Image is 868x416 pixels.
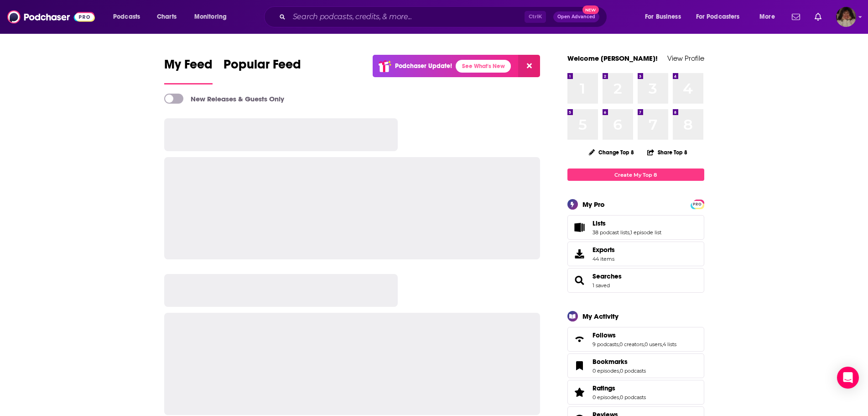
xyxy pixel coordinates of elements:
[647,143,688,161] button: Share Top 8
[151,10,182,24] a: Charts
[759,11,775,23] span: More
[593,246,615,254] span: Exports
[630,229,661,236] a: 1 episode list
[620,394,646,400] a: 0 podcasts
[836,7,856,27] button: Show profile menu
[567,54,658,63] a: Welcome [PERSON_NAME]!
[525,11,546,23] span: Ctrl K
[571,386,589,399] a: Ratings
[593,384,615,392] span: Ratings
[619,341,644,348] a: 0 creators
[567,242,704,266] a: Exports
[593,256,615,262] span: 44 items
[593,384,646,392] a: Ratings
[645,11,681,23] span: For Business
[164,94,284,104] a: New Releases & Guests Only
[662,341,663,348] span: ,
[811,9,825,25] a: Show notifications dropdown
[567,327,704,352] span: Follows
[663,341,676,348] a: 4 lists
[593,331,676,339] a: Follows
[582,5,599,14] span: New
[619,394,620,400] span: ,
[836,7,856,27] img: User Profile
[593,219,606,227] span: Lists
[289,10,525,24] input: Search podcasts, credits, & more...
[582,312,619,321] div: My Activity
[223,57,301,84] a: Popular Feed
[107,10,152,24] button: open menu
[753,10,786,24] button: open menu
[692,201,703,208] span: PRO
[567,268,704,293] span: Searches
[456,60,511,73] a: See What's New
[553,11,599,22] button: Open AdvancedNew
[571,274,589,287] a: Searches
[194,11,227,23] span: Monitoring
[557,15,595,19] span: Open Advanced
[593,282,610,289] a: 1 saved
[567,380,704,405] span: Ratings
[7,8,95,26] img: Podchaser - Follow, Share and Rate Podcasts
[273,6,616,27] div: Search podcasts, credits, & more...
[583,147,640,158] button: Change Top 8
[593,219,661,227] a: Lists
[593,358,646,366] a: Bookmarks
[593,394,619,400] a: 0 episodes
[593,341,619,348] a: 9 podcasts
[836,7,856,27] span: Logged in as angelport
[667,54,704,63] a: View Profile
[639,10,692,24] button: open menu
[696,11,740,23] span: For Podcasters
[690,10,753,24] button: open menu
[619,341,619,348] span: ,
[692,200,703,207] a: PRO
[593,331,616,339] span: Follows
[645,341,662,348] a: 0 users
[567,169,704,181] a: Create My Top 8
[157,11,177,23] span: Charts
[788,9,804,25] a: Show notifications dropdown
[395,62,452,70] p: Podchaser Update!
[644,341,645,348] span: ,
[164,57,213,84] a: My Feed
[223,57,301,78] span: Popular Feed
[113,11,140,23] span: Podcasts
[837,367,859,389] div: Open Intercom Messenger
[567,215,704,240] span: Lists
[593,368,619,374] a: 0 episodes
[582,200,605,209] div: My Pro
[620,368,646,374] a: 0 podcasts
[567,353,704,378] span: Bookmarks
[571,221,589,234] a: Lists
[619,368,620,374] span: ,
[571,359,589,372] a: Bookmarks
[593,229,629,236] a: 38 podcast lists
[571,333,589,346] a: Follows
[593,272,622,280] a: Searches
[593,358,628,366] span: Bookmarks
[629,229,630,236] span: ,
[164,57,213,78] span: My Feed
[188,10,239,24] button: open menu
[571,247,589,260] span: Exports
